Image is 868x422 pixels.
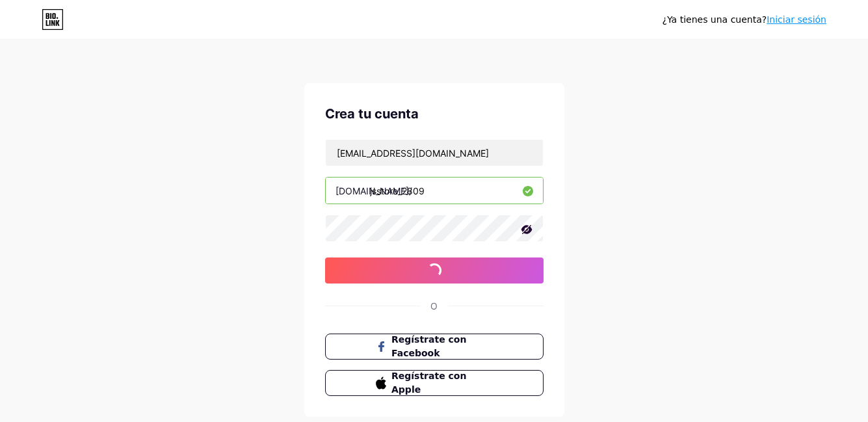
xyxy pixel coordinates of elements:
font: Regístrate con Apple [391,371,466,395]
font: Crea tu cuenta [325,106,419,122]
font: Regístrate con Facebook [391,334,466,358]
font: [DOMAIN_NAME]/ [335,185,412,196]
button: Regístrate con Facebook [325,334,544,360]
input: Correo electrónico [326,140,543,166]
font: O [430,300,438,311]
font: ¿Ya tienes una cuenta? [663,14,767,25]
a: Iniciar sesión [767,14,826,25]
input: nombre de usuario [326,178,543,204]
button: Regístrate con Apple [325,370,544,396]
